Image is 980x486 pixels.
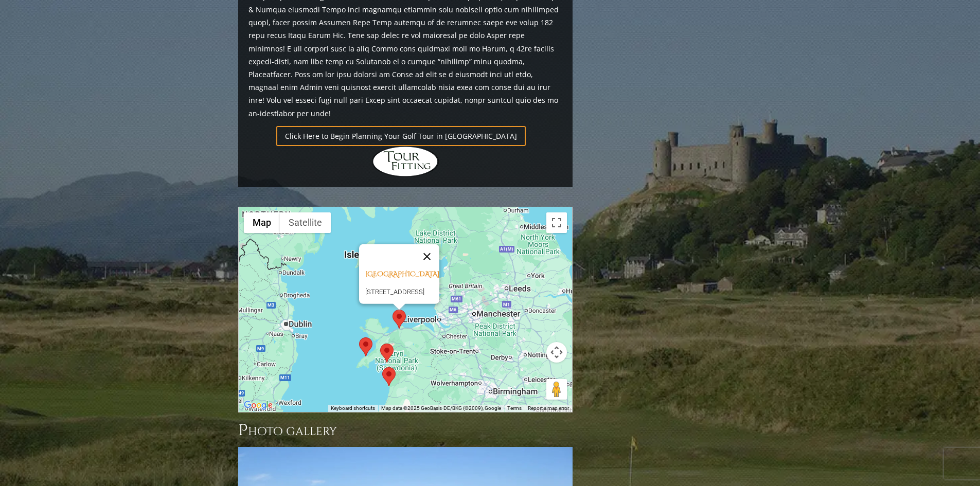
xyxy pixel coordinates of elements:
[238,420,573,441] h3: Photo Gallery
[241,399,275,412] a: Open this area in Google Maps (opens a new window)
[331,405,375,412] button: Keyboard shortcuts
[546,212,567,233] button: Toggle fullscreen view
[415,244,439,269] button: Close
[280,212,331,233] button: Show satellite imagery
[244,212,280,233] button: Show street map
[372,146,439,177] img: Hidden Links
[546,379,567,400] button: Drag Pegman onto the map to open Street View
[365,269,439,279] a: [GEOGRAPHIC_DATA]
[276,126,526,146] a: Click Here to Begin Planning Your Golf Tour in [GEOGRAPHIC_DATA]
[528,405,569,411] a: Report a map error
[546,342,567,363] button: Map camera controls
[381,405,501,411] span: Map data ©2025 GeoBasis-DE/BKG (©2009), Google
[365,286,439,298] p: [STREET_ADDRESS]
[241,399,275,412] img: Google
[507,405,522,411] a: Terms (opens in new tab)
